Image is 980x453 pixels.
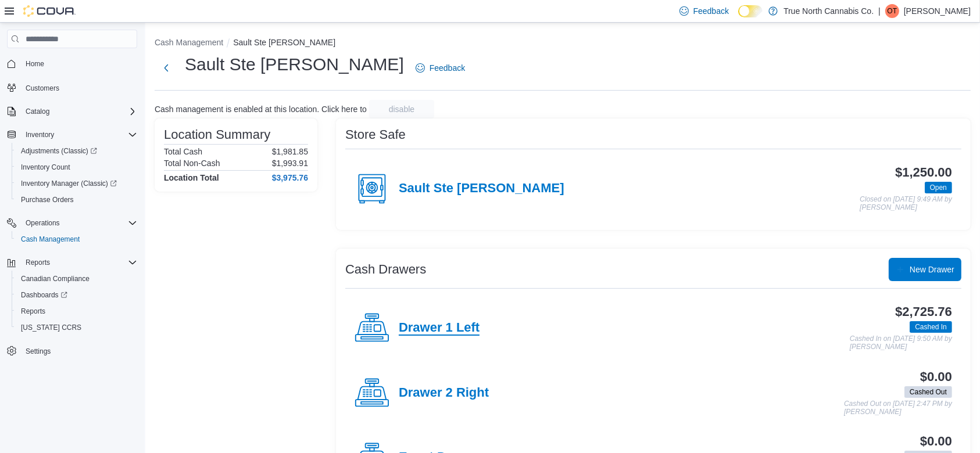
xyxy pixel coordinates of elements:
button: Catalog [2,103,142,120]
a: Dashboards [16,288,72,302]
span: Washington CCRS [16,321,137,335]
button: Inventory [21,128,59,142]
a: Cash Management [16,232,84,246]
span: Inventory Count [16,160,137,174]
span: Operations [21,216,137,230]
span: Inventory Manager (Classic) [21,179,117,188]
span: Ot [888,4,897,18]
p: Closed on [DATE] 9:49 AM by [PERSON_NAME] [860,196,952,211]
p: Cash management is enabled at this location. Click here to [155,105,367,114]
button: Catalog [21,105,54,118]
h6: Total Cash [164,147,202,156]
button: Settings [2,343,142,359]
span: Reports [16,304,137,318]
span: Catalog [26,107,49,116]
button: Inventory [2,127,142,143]
nav: Complex example [7,51,137,390]
p: Cashed In on [DATE] 9:50 AM by [PERSON_NAME] [850,335,952,351]
a: Settings [21,344,55,358]
span: Reports [21,256,137,269]
h3: Location Summary [164,128,270,142]
img: Cova [23,5,76,17]
p: $1,993.91 [272,159,308,168]
h3: $1,250.00 [895,166,952,179]
p: | [878,4,881,18]
h4: Sault Ste [PERSON_NAME] [399,181,564,196]
span: Adjustments (Classic) [16,144,137,158]
span: Cashed Out [910,387,947,397]
button: Reports [12,303,142,319]
a: Inventory Manager (Classic) [12,175,142,192]
nav: An example of EuiBreadcrumbs [155,37,971,51]
a: Home [21,57,49,71]
span: Canadian Compliance [21,274,90,283]
span: Customers [21,80,137,95]
p: Cashed Out on [DATE] 2:47 PM by [PERSON_NAME] [844,400,952,416]
span: Inventory Count [21,163,70,172]
button: [US_STATE] CCRS [12,319,142,336]
button: Sault Ste [PERSON_NAME] [233,38,335,47]
span: Settings [21,344,137,358]
h6: Total Non-Cash [164,159,220,168]
span: Inventory [21,128,137,142]
span: Home [21,56,137,71]
span: Adjustments (Classic) [21,146,97,156]
span: Cashed In [910,321,952,333]
h3: $0.00 [920,370,952,384]
span: Cash Management [16,232,137,246]
button: Next [155,56,178,80]
h4: Drawer 2 Right [399,386,489,401]
a: [US_STATE] CCRS [16,321,86,335]
p: $1,981.85 [272,147,308,156]
button: New Drawer [889,258,961,281]
button: Reports [2,254,142,271]
span: Open [930,182,947,193]
h4: $3,975.76 [272,173,308,182]
span: Inventory Manager (Classic) [16,177,137,190]
span: Operations [26,218,60,228]
span: Open [925,182,952,193]
span: Reports [26,258,50,267]
button: Cash Management [155,38,223,47]
span: disable [389,103,414,115]
a: Purchase Orders [16,193,78,207]
span: Reports [21,307,45,316]
span: Customers [26,84,59,93]
button: Operations [2,215,142,231]
p: [PERSON_NAME] [904,4,971,18]
a: Inventory Manager (Classic) [16,177,121,190]
a: Feedback [411,56,470,80]
button: Purchase Orders [12,192,142,208]
span: New Drawer [910,264,954,275]
span: Cash Management [21,235,80,244]
span: Canadian Compliance [16,272,137,286]
a: Inventory Count [16,160,75,174]
span: Feedback [430,62,465,74]
h3: $2,725.76 [895,305,952,319]
button: Home [2,55,142,72]
span: Dark Mode [738,17,739,18]
a: Canadian Compliance [16,272,94,286]
span: Purchase Orders [21,195,74,204]
a: Adjustments (Classic) [16,144,102,158]
a: Dashboards [12,287,142,303]
span: Feedback [693,5,729,17]
button: Operations [21,216,65,230]
h4: Location Total [164,173,219,182]
div: Oleksandr terekhov [885,4,899,18]
h3: Store Safe [345,128,406,142]
button: disable [369,100,434,118]
h1: Sault Ste [PERSON_NAME] [185,53,404,76]
span: Cashed Out [904,386,952,398]
button: Inventory Count [12,159,142,175]
a: Reports [16,304,50,318]
span: Purchase Orders [16,193,137,207]
h3: $0.00 [920,434,952,448]
span: Settings [26,347,51,356]
span: Cashed In [915,322,947,332]
button: Cash Management [12,231,142,247]
span: Catalog [21,105,137,118]
span: Dashboards [16,288,137,302]
h3: Cash Drawers [345,263,426,276]
p: True North Cannabis Co. [784,4,874,18]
